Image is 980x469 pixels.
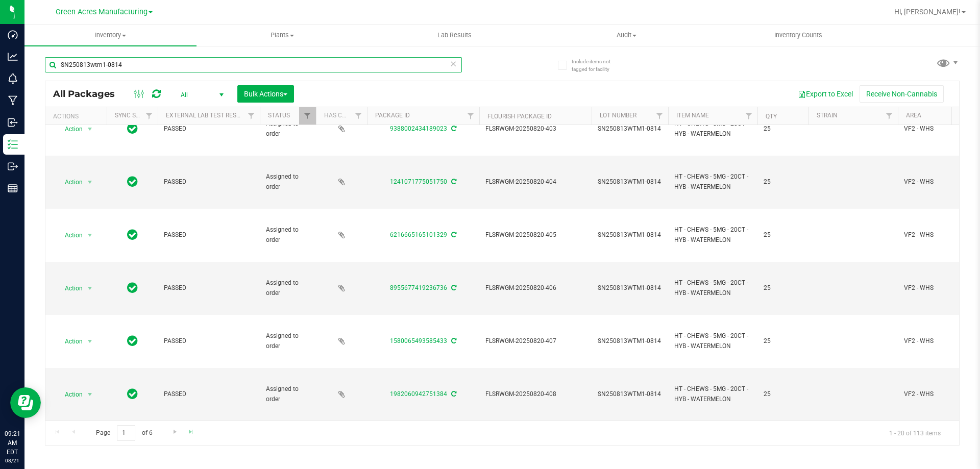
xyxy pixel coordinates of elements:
[674,331,751,351] span: HT - CHEWS - 5MG - 20CT - HYB - WATERMELON
[87,425,161,441] span: Page of 6
[541,31,712,40] span: Audit
[56,387,83,402] span: Action
[485,336,585,346] span: FLSRWGM-20250820-407
[598,230,662,240] span: SN250813WTM1-0814
[390,178,447,185] a: 1241071775051750
[600,112,636,119] a: Lot Number
[164,283,254,293] span: PASSED
[164,389,254,399] span: PASSED
[8,52,18,62] inline-svg: Analytics
[390,284,447,291] a: 8955677419236736
[390,125,447,132] a: 9388002434189023
[390,337,447,344] a: 1580065493585433
[53,113,103,120] div: Actions
[424,31,485,40] span: Lab Results
[369,24,541,46] a: Lab Results
[764,177,802,187] span: 25
[8,139,18,150] inline-svg: Inventory
[266,225,310,244] span: Assigned to order
[894,8,961,16] span: Hi, [PERSON_NAME]!
[487,113,552,120] a: Flourish Package ID
[117,425,135,441] input: 1
[127,334,138,348] span: In Sync
[674,119,751,138] span: HT - CHEWS - 5MG - 20CT - HYB - WATERMELON
[485,389,585,399] span: FLSRWGM-20250820-408
[485,230,585,240] span: FLSRWGM-20250820-405
[197,31,368,40] span: Plants
[56,281,83,295] span: Action
[904,124,968,134] span: VF2 - WHS
[764,230,802,240] span: 25
[84,175,96,189] span: select
[127,387,138,401] span: In Sync
[237,85,294,103] button: Bulk Actions
[164,177,254,187] span: PASSED
[450,284,456,291] span: Sync from Compliance System
[8,117,18,128] inline-svg: Inbound
[674,384,751,404] span: HT - CHEWS - 5MG - 20CT - HYB - WATERMELON
[450,178,456,185] span: Sync from Compliance System
[390,390,447,398] a: 1982060942751384
[164,230,254,240] span: PASSED
[676,112,709,119] a: Item Name
[24,31,197,40] span: Inventory
[84,334,96,349] span: select
[243,107,260,125] a: Filter
[541,24,713,46] a: Audit
[572,58,623,73] span: Include items not tagged for facility
[8,30,18,40] inline-svg: Dashboard
[598,124,662,134] span: SN250813WTM1-0814
[485,124,585,134] span: FLSRWGM-20250820-403
[299,107,316,125] a: Filter
[164,124,254,134] span: PASSED
[84,122,96,136] span: select
[713,24,885,46] a: Inventory Counts
[462,107,479,125] a: Filter
[375,112,410,119] a: Package ID
[56,228,83,242] span: Action
[266,278,310,298] span: Assigned to order
[761,31,836,40] span: Inventory Counts
[485,177,585,187] span: FLSRWGM-20250820-404
[764,389,802,399] span: 25
[8,161,18,171] inline-svg: Outbound
[450,231,456,238] span: Sync from Compliance System
[141,107,158,125] a: Filter
[45,57,462,72] input: Search Package ID, Item Name, SKU, Lot or Part Number...
[904,283,968,293] span: VF2 - WHS
[350,107,367,125] a: Filter
[184,425,199,439] a: Go to the last page
[5,457,20,464] p: 08/21
[10,387,41,418] iframe: Resource center
[84,228,96,242] span: select
[5,429,20,457] p: 09:21 AM EDT
[53,88,125,100] span: All Packages
[741,107,757,125] a: Filter
[56,175,83,189] span: Action
[904,389,968,399] span: VF2 - WHS
[450,390,456,398] span: Sync from Compliance System
[764,283,802,293] span: 25
[904,177,968,187] span: VF2 - WHS
[450,57,457,70] span: Clear
[791,85,860,103] button: Export to Excel
[390,231,447,238] a: 6216665165101329
[674,172,751,191] span: HT - CHEWS - 5MG - 20CT - HYB - WATERMELON
[674,278,751,298] span: HT - CHEWS - 5MG - 20CT - HYB - WATERMELON
[904,336,968,346] span: VF2 - WHS
[56,334,83,349] span: Action
[84,387,96,402] span: select
[8,95,18,106] inline-svg: Manufacturing
[598,389,662,399] span: SN250813WTM1-0814
[906,112,921,119] a: Area
[127,228,138,242] span: In Sync
[674,225,751,244] span: HT - CHEWS - 5MG - 20CT - HYB - WATERMELON
[8,73,18,84] inline-svg: Monitoring
[764,336,802,346] span: 25
[8,183,18,193] inline-svg: Reports
[56,122,83,136] span: Action
[127,121,138,136] span: In Sync
[197,24,369,46] a: Plants
[651,107,668,125] a: Filter
[266,172,310,191] span: Assigned to order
